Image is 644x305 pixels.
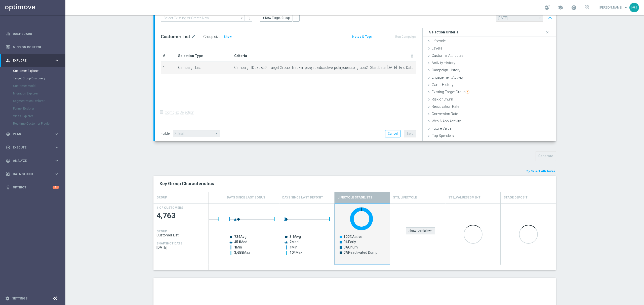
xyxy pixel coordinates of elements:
[6,159,10,163] i: track_changes
[161,34,190,40] h2: Customer List
[343,240,356,244] text: Early
[526,170,530,173] i: playlist_add_check
[290,250,296,255] tspan: 104
[526,169,556,174] button: playlist_add_check Select Attributes
[54,132,59,136] i: keyboard_arrow_right
[432,141,457,145] span: Value Segments
[13,59,54,62] span: Explore
[6,159,59,163] button: track_changes Analyze keyboard_arrow_right
[290,240,299,244] text: Med
[406,227,435,234] div: Show Breakdown
[343,235,352,239] tspan: 100%
[6,132,59,136] button: gps_fixed Plan keyboard_arrow_right
[165,110,194,115] label: Complex Selection
[432,126,451,130] span: Future Value
[343,240,348,244] tspan: 0%
[13,76,52,80] a: Target Group Discovery
[13,69,52,73] a: Customer Explorer
[599,4,629,11] a: [PERSON_NAME]keyboard_arrow_down
[191,34,196,40] i: mode_edit
[432,39,446,43] span: Lifecycle
[13,75,65,82] div: Target Group Discovery
[6,32,59,36] button: equalizer Dashboard
[161,50,176,62] th: #
[432,54,463,58] span: Customer Attributes
[629,3,639,12] div: PG
[153,203,209,265] div: Press SPACE to deselect this row.
[290,250,302,255] text: Max
[156,211,206,221] span: 4,763
[6,159,54,163] div: Analyze
[531,170,555,173] span: Select Attributes
[6,32,10,36] i: equalizer
[53,186,59,189] div: 2
[6,185,59,189] button: lightbulb Optibot 2
[6,58,10,63] i: person_search
[13,27,59,40] a: Dashboard
[6,58,54,63] div: Explore
[54,145,59,150] i: keyboard_arrow_right
[13,173,54,176] span: Data Studio
[13,133,54,136] span: Plan
[5,296,10,301] i: settings
[432,134,454,138] span: Top Spenders
[432,119,461,123] span: Web & App Activity
[58,203,556,265] div: Press SPACE to deselect this row.
[343,250,348,255] tspan: 0%
[432,105,459,109] span: Reactivation Rate
[54,58,59,63] i: keyboard_arrow_right
[432,75,464,79] span: Engagement Activity
[343,245,358,249] text: Churn
[432,46,442,50] span: Layers
[6,27,59,40] div: Dashboard
[290,245,292,249] tspan: 1
[234,235,247,239] text: Avg
[13,67,65,75] div: Customer Explorer
[290,245,297,249] text: Min
[6,172,59,176] button: Data Studio keyboard_arrow_right
[6,185,10,190] i: lightbulb
[234,66,414,70] span: Campaign ID : 35859 | Target Group: Tracker_przejsciedoactive_pokrycieauto_grupa2 | Start Date: [...
[282,193,323,202] h4: Days Since Last Deposit
[156,206,183,210] h4: # OF CUSTOMERS
[293,14,300,21] button: more_vert
[234,250,243,255] tspan: 3,658
[234,240,247,244] text: Med
[13,120,65,127] div: Realtime Customer Profile
[161,9,550,23] div: arrow_drop_down + New Target Group more_vert arrow_drop_down expand_less
[234,250,250,255] text: Max
[159,181,550,187] h2: Key Group Characteristics
[13,181,53,194] a: Optibot
[13,82,65,90] div: Customer Model
[294,16,298,20] i: more_vert
[557,5,563,10] span: school
[161,62,176,74] td: 1
[224,35,232,38] span: Show
[54,172,59,176] i: keyboard_arrow_right
[6,59,59,63] button: person_search Explore keyboard_arrow_right
[338,193,372,202] h4: Lifecycle Stage, STS
[432,90,469,94] span: Existing Target Group
[13,105,65,112] div: Funnel Explorer
[161,131,171,136] label: Folder
[12,297,27,300] a: Settings
[260,14,292,21] button: + New Target Group
[13,146,54,149] span: Execute
[239,15,245,21] i: arrow_drop_down
[156,230,167,233] h4: GROUP
[234,54,247,58] span: Criteria
[161,15,245,22] input: Select Existing or Create New
[234,235,240,239] tspan: 724
[13,112,65,120] div: Visits Explorer
[352,34,372,39] button: Notes & Tags
[234,245,242,249] text: Min
[6,181,59,194] div: Optibot
[343,245,348,249] tspan: 0%
[385,130,400,137] button: Cancel
[6,132,10,136] i: gps_fixed
[6,145,59,149] button: play_circle_outline Execute keyboard_arrow_right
